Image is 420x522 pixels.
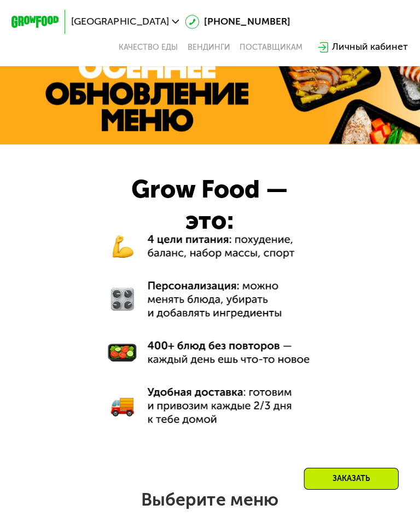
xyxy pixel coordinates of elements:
[240,39,303,49] div: поставщикам
[332,36,408,50] div: Личный кабинет
[119,39,178,49] a: Качество еды
[72,13,169,23] span: [GEOGRAPHIC_DATA]
[106,170,314,233] div: Grow Food — это:
[304,463,399,485] div: Заказать
[185,11,290,25] a: [PHONE_NUMBER]
[188,39,230,49] a: Вендинги
[38,484,382,506] h2: Выберите меню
